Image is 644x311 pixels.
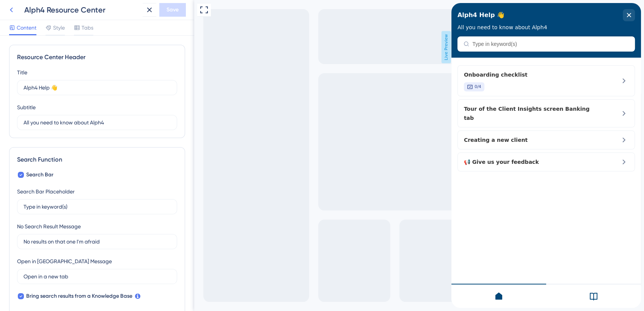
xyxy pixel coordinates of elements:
[4,2,12,11] img: launcher-image-alternative-text
[166,5,179,14] span: Save
[13,154,144,163] div: Give us your feedback
[17,23,36,32] span: Content
[53,23,65,32] span: Style
[13,132,144,141] span: Creating a new client
[13,67,144,88] div: Onboarding checklist
[24,83,171,92] input: Title
[24,5,140,15] div: Alph4 Resource Center
[26,292,132,301] span: Bring search results from a Knowledge Base
[17,103,36,112] div: Subtitle
[17,222,81,231] div: No Search Result Message
[17,187,75,196] div: Search Bar Placeholder
[24,237,171,246] input: No results on that one I'm afraid
[82,23,93,32] span: Tabs
[247,31,257,63] span: Live Preview
[21,38,177,44] input: Type in keyword(s)
[13,67,144,76] span: Onboarding checklist
[15,2,64,11] span: Help & Feedback
[17,257,112,266] div: Open in [GEOGRAPHIC_DATA] Message
[24,118,171,127] input: Description
[69,4,71,10] div: 3
[23,81,30,87] span: 0/4
[24,272,171,281] input: Open in a new tab
[6,6,53,18] span: Alph4 Help 👋
[6,21,96,27] span: All you need to know about Alph4
[13,154,144,163] span: 📢 Give us your feedback
[13,101,144,119] span: Tour of the Client Insights screen Banking tab
[26,170,53,179] span: Search Bar
[17,53,177,62] div: Resource Center Header
[24,203,171,211] input: Type in keyword(s)
[171,6,184,18] div: close resource center
[17,155,177,164] div: Search Function
[159,3,186,17] button: Save
[17,68,27,77] div: Title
